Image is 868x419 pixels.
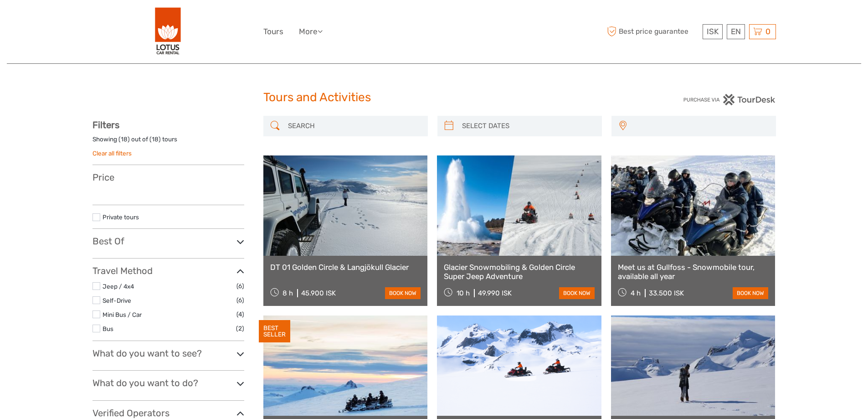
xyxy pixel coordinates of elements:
span: Best price guarantee [605,24,700,39]
a: Glacier Snowmobiling & Golden Circle Super Jeep Adventure [444,263,595,281]
div: BEST SELLER [259,320,290,343]
input: SELECT DATES [458,118,597,134]
div: EN [727,24,745,39]
a: Clear all filters [92,150,132,157]
span: 0 [764,27,772,36]
span: (6) [236,295,244,305]
a: Jeep / 4x4 [103,283,134,290]
h3: Price [92,172,244,183]
img: PurchaseViaTourDesk.png [683,94,776,105]
div: Showing ( ) out of ( ) tours [92,135,244,149]
a: Bus [103,325,113,332]
h3: Verified Operators [92,408,244,419]
a: Meet us at Gullfoss - Snowmobile tour, available all year [618,263,769,281]
span: (6) [236,281,244,291]
a: book now [385,287,421,299]
h3: Best Of [92,236,244,247]
strong: Filters [92,119,119,130]
input: SEARCH [284,118,423,134]
h3: Travel Method [92,265,244,276]
span: 4 h [631,289,641,297]
span: ISK [707,27,719,36]
a: Private tours [103,213,139,221]
a: DT 01 Golden Circle & Langjökull Glacier [270,263,421,272]
h3: What do you want to see? [92,348,244,359]
a: Self-Drive [103,297,131,304]
a: Tours [263,25,283,38]
h3: What do you want to do? [92,378,244,388]
img: 443-e2bd2384-01f0-477a-b1bf-f993e7f52e7d_logo_big.png [155,7,181,57]
span: (2) [236,323,244,334]
div: 45.900 ISK [301,289,336,297]
span: 10 h [457,289,470,297]
a: More [299,25,323,38]
div: 33.500 ISK [649,289,684,297]
a: book now [733,287,768,299]
span: 8 h [282,289,293,297]
div: 49.990 ISK [478,289,512,297]
span: (4) [236,309,244,320]
a: book now [559,287,595,299]
label: 18 [121,135,128,144]
h1: Tours and Activities [263,90,605,105]
label: 18 [152,135,159,144]
a: Mini Bus / Car [103,311,142,318]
